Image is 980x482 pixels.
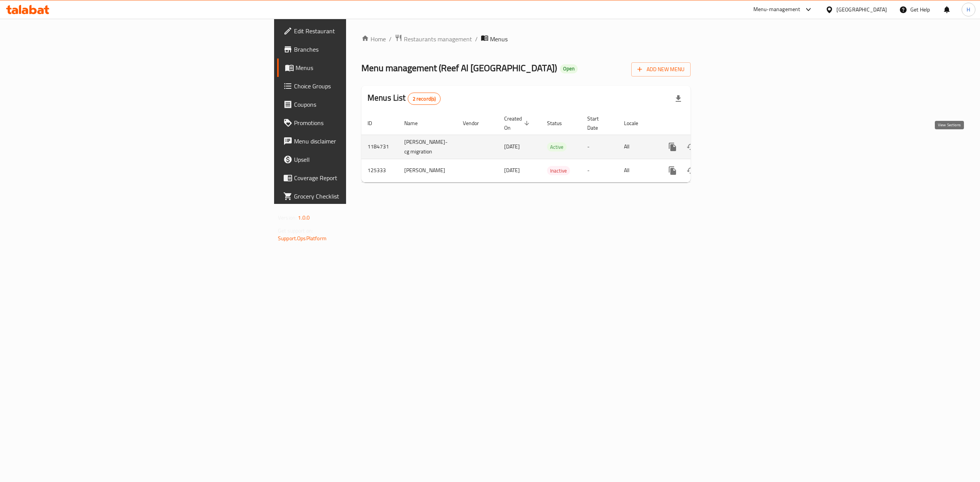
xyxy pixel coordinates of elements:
[463,119,489,128] span: Vendor
[277,150,438,169] a: Upsell
[277,77,438,95] a: Choice Groups
[404,34,472,44] span: Restaurants management
[278,226,313,236] span: Get support on:
[277,22,438,40] a: Edit Restaurant
[682,161,700,180] button: Change Status
[663,161,682,180] button: more
[663,138,682,156] button: more
[408,93,441,105] div: Total records count
[294,100,432,109] span: Coupons
[277,187,438,205] a: Grocery Checklist
[637,65,684,74] span: Add New Menu
[547,119,572,128] span: Status
[277,40,438,59] a: Branches
[277,95,438,114] a: Coupons
[836,5,887,14] div: [GEOGRAPHIC_DATA]
[294,45,432,54] span: Branches
[624,119,648,128] span: Locale
[547,166,570,175] span: Inactive
[490,34,508,44] span: Menus
[669,90,688,108] div: Export file
[294,81,432,91] span: Choice Groups
[294,173,432,182] span: Coverage Report
[298,213,310,223] span: 1.0.0
[367,119,382,128] span: ID
[504,114,532,132] span: Created On
[504,142,520,151] span: [DATE]
[404,119,428,128] span: Name
[657,112,743,135] th: Actions
[294,192,432,201] span: Grocery Checklist
[581,159,618,182] td: -
[504,165,520,175] span: [DATE]
[560,65,578,72] span: Open
[277,114,438,132] a: Promotions
[278,213,297,223] span: Version:
[682,138,700,156] button: Change Status
[294,155,432,164] span: Upsell
[361,112,743,182] table: enhanced table
[277,132,438,150] a: Menu disclaimer
[587,114,609,132] span: Start Date
[547,142,567,151] div: Active
[631,62,691,77] button: Add New Menu
[967,5,970,14] span: H
[753,5,800,14] div: Menu-management
[294,137,432,146] span: Menu disclaimer
[278,233,327,243] a: Support.OpsPlatform
[361,34,691,44] nav: breadcrumb
[296,63,432,72] span: Menus
[367,92,441,105] h2: Menus List
[361,59,557,77] span: Menu management ( Reef Al [GEOGRAPHIC_DATA] )
[475,34,478,44] li: /
[294,118,432,127] span: Promotions
[618,135,657,159] td: All
[581,135,618,159] td: -
[277,169,438,187] a: Coverage Report
[560,64,578,73] div: Open
[294,26,432,36] span: Edit Restaurant
[547,166,570,175] div: Inactive
[277,59,438,77] a: Menus
[408,95,441,103] span: 2 record(s)
[547,143,567,151] span: Active
[618,159,657,182] td: All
